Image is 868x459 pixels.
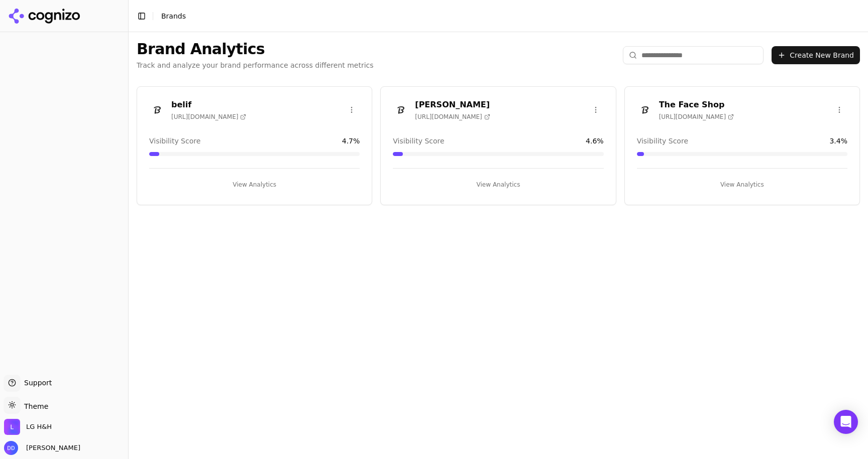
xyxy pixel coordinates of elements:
span: [URL][DOMAIN_NAME] [415,113,490,121]
span: [URL][DOMAIN_NAME] [171,113,246,121]
img: LG H&H [4,419,20,435]
button: Open organization switcher [4,419,52,435]
button: View Analytics [393,177,603,193]
button: Open user button [4,441,80,455]
button: Create New Brand [772,46,860,64]
span: Brands [161,12,186,20]
h3: belif [171,99,246,111]
img: Dmitry Dobrenko [4,441,18,455]
span: 4.7 % [342,136,360,146]
h1: Brand Analytics [137,40,374,58]
span: Visibility Score [637,136,688,146]
span: Visibility Score [149,136,200,146]
span: [PERSON_NAME] [22,443,80,452]
span: 3.4 % [829,136,847,146]
nav: breadcrumb [161,11,186,21]
img: Dr. Groot [393,102,409,118]
span: 4.6 % [586,136,604,146]
span: Visibility Score [393,136,444,146]
span: [URL][DOMAIN_NAME] [659,113,734,121]
div: Open Intercom Messenger [834,410,858,434]
button: View Analytics [149,177,360,193]
h3: [PERSON_NAME] [415,99,490,111]
button: View Analytics [637,177,847,193]
h3: The Face Shop [659,99,734,111]
img: The Face Shop [637,102,653,118]
span: Support [20,378,52,388]
span: Theme [20,402,48,410]
img: belif [149,102,165,118]
span: LG H&H [26,422,52,431]
p: Track and analyze your brand performance across different metrics [137,60,374,70]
